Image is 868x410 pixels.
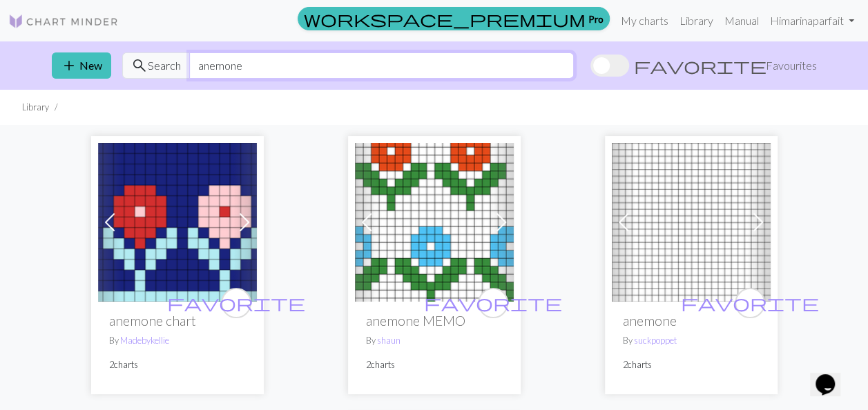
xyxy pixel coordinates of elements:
[634,56,766,75] span: favorite
[612,143,771,302] img: anemone
[623,358,760,371] p: 2 charts
[590,52,817,79] label: Show favourites
[109,313,246,329] h2: anemone chart
[131,56,148,75] span: search
[634,335,677,346] a: suckpoppet
[109,358,246,371] p: 2 charts
[612,214,771,227] a: anemone
[120,335,169,346] a: Madebykellie
[681,292,819,313] span: favorite
[366,358,503,371] p: 2 charts
[355,143,514,302] img: anemone
[8,13,119,30] img: Logo
[366,334,503,347] p: By
[355,214,514,227] a: anemone
[615,7,674,35] a: My charts
[681,289,819,317] i: favourite
[719,7,764,35] a: Manual
[98,214,257,227] a: anemone chart
[52,52,111,79] button: New
[623,313,760,329] h2: anemone
[167,289,305,317] i: favourite
[623,334,760,347] p: By
[221,288,251,318] button: favourite
[764,7,860,35] a: Himarinaparfait
[98,143,257,302] img: anemone chart
[148,57,181,74] span: Search
[674,7,719,35] a: Library
[366,313,503,329] h2: anemone MEMO
[810,355,854,396] iframe: chat widget
[377,335,401,346] a: shaun
[478,288,508,318] button: favourite
[109,334,246,347] p: By
[424,292,562,313] span: favorite
[298,7,610,30] a: Pro
[735,288,765,318] button: favourite
[22,101,49,114] li: Library
[424,289,562,317] i: favourite
[167,292,305,313] span: favorite
[61,56,77,75] span: add
[304,9,586,28] span: workspace_premium
[766,57,817,74] span: Favourites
